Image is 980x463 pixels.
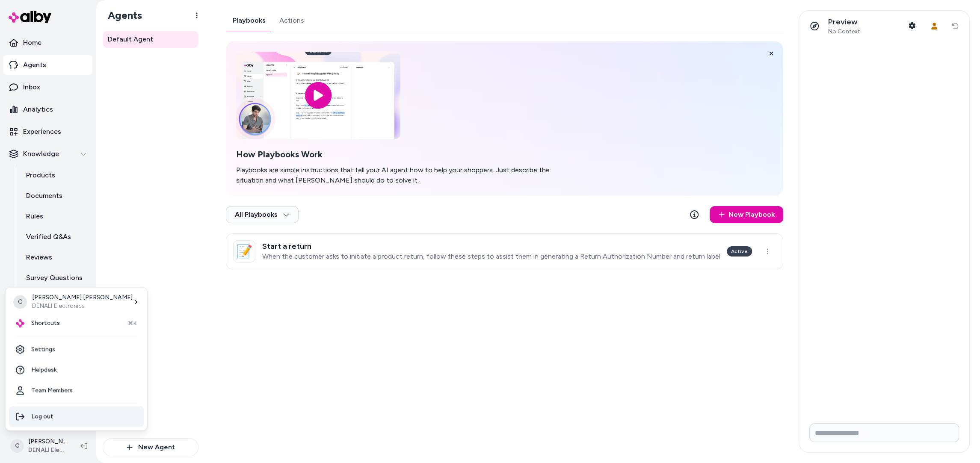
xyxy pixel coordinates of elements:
[32,302,133,310] p: DENALI Electronics
[9,339,144,360] a: Settings
[32,293,133,302] p: [PERSON_NAME] [PERSON_NAME]
[128,320,137,327] span: ⌘K
[31,319,60,327] span: Shortcuts
[9,380,144,401] a: Team Members
[31,366,57,374] span: Helpdesk
[9,406,144,427] div: Log out
[13,295,27,309] span: C
[16,319,24,327] img: alby Logo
